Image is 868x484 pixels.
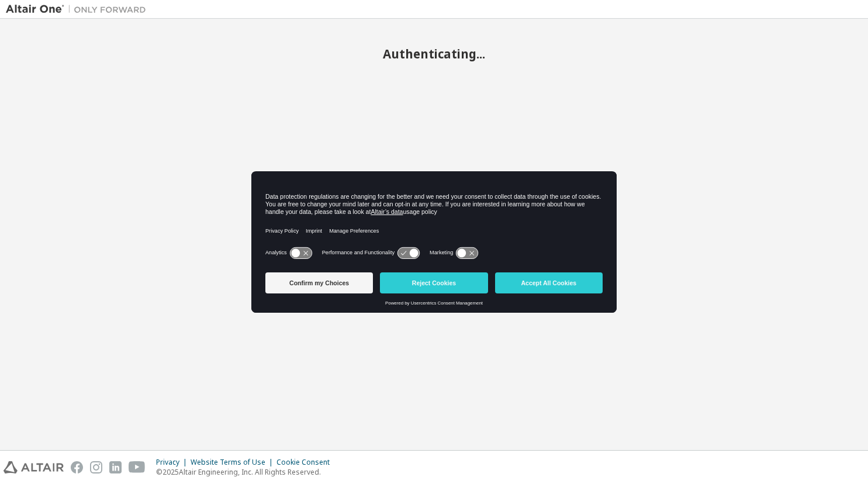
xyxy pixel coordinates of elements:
div: Cookie Consent [276,458,337,467]
p: © 2025 Altair Engineering, Inc. All Rights Reserved. [156,467,337,477]
img: facebook.svg [71,461,83,473]
img: linkedin.svg [109,461,122,473]
div: Website Terms of Use [191,458,276,467]
img: altair_logo.svg [4,461,64,473]
img: instagram.svg [90,461,102,473]
h2: Authenticating... [6,46,862,61]
img: Altair One [6,4,152,15]
div: Privacy [156,458,191,467]
img: youtube.svg [129,461,146,473]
